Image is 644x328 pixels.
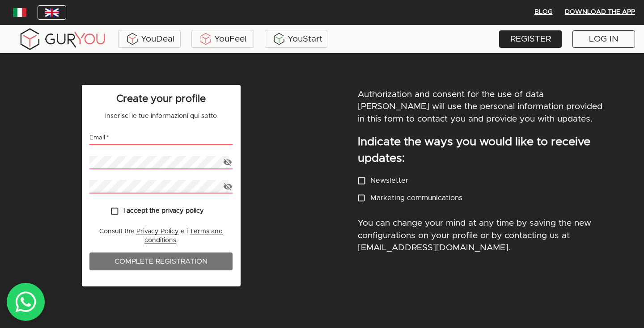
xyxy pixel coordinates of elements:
[358,88,544,101] p: Authorization and consent for the use of data
[15,291,37,313] img: whatsAppIcon.04b8739f.svg
[13,8,26,17] img: italy.83948c3f.jpg
[191,30,254,48] a: YouFeel
[565,7,635,18] span: Download the App
[529,5,558,20] button: BLOG
[358,134,608,167] p: Indicate the ways you would like to receive updates:
[123,206,204,216] p: I accept the privacy policy
[199,32,212,46] img: KDuXBJLpDstiOJIlCPq11sr8c6VfEN1ke5YIAoPlCPqmrDPlQeIQgHlNqkP7FCiAKJQRHlC7RCaiHTHAlEEQLmFuo+mIt2xQB...
[126,32,139,46] img: ALVAdSatItgsAAAAAElFTkSuQmCC
[89,227,233,245] p: Consult the e i .
[265,30,327,48] a: YouStart
[45,8,59,17] img: wDv7cRK3VHVvwAAACV0RVh0ZGF0ZTpjcmVhdGUAMjAxOC0wMy0yNVQwMToxNzoxMiswMDowMGv4vjwAAAAldEVYdGRhdGU6bW...
[18,27,107,51] img: gyLogo01.5aaa2cff.png
[89,92,233,106] p: Create your profile
[499,30,562,48] a: REGISTER
[370,193,462,203] p: Marketing communications
[118,30,181,48] a: YouDeal
[358,101,608,125] p: [PERSON_NAME] will use the personal information provided in this form to contact you and provide ...
[533,7,554,18] span: BLOG
[267,32,325,46] div: YouStart
[561,5,639,20] button: Download the App
[120,32,178,46] div: YouDeal
[194,32,252,46] div: YouFeel
[89,112,233,121] p: Inserisci le tue informazioni qui sotto
[599,285,644,328] iframe: Chat Widget
[572,30,635,48] a: LOG IN
[136,228,179,235] a: Privacy Policy
[370,175,408,186] p: Newsletter
[272,32,286,46] img: BxzlDwAAAAABJRU5ErkJggg==
[358,217,608,254] p: You can change your mind at any time by saving the new configurations on your profile or by conta...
